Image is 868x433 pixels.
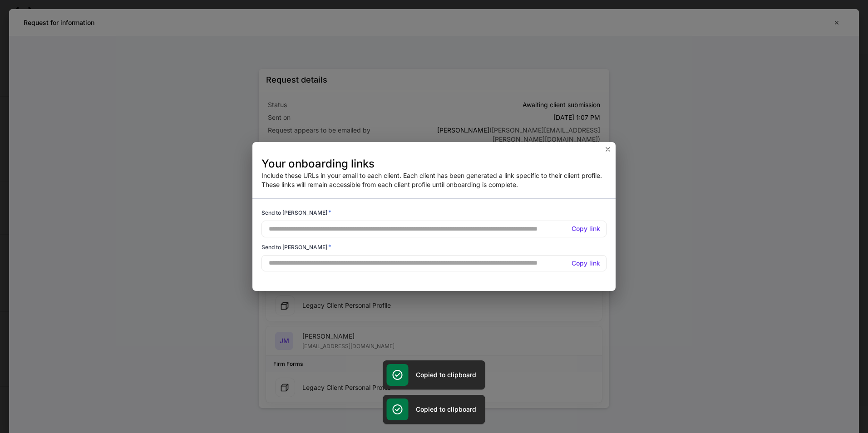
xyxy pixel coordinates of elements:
h5: Copied to clipboard [416,370,476,379]
h5: Copy link [572,259,600,268]
h6: Send to [PERSON_NAME] [261,208,331,217]
h5: Copied to clipboard [416,405,476,414]
div: Include these URLs in your email to each client. Each client has been generated a link specific t... [252,157,616,189]
h5: Copy link [572,224,600,233]
h3: Your onboarding links [261,157,607,171]
h6: Send to [PERSON_NAME] [261,242,331,251]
